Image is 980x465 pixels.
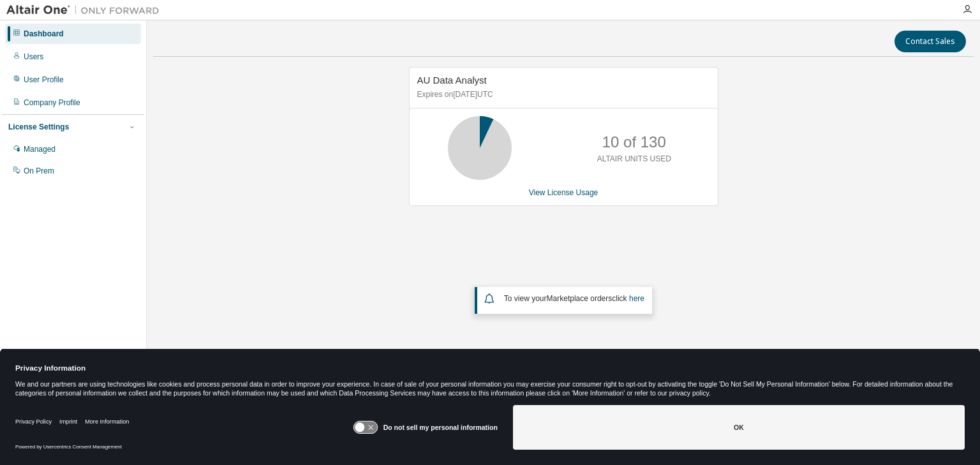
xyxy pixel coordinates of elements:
[6,4,166,17] img: Altair One
[529,188,598,197] a: View License Usage
[629,294,644,303] a: here
[504,294,644,303] span: To view your click
[24,166,54,176] div: On Prem
[417,75,487,85] span: AU Data Analyst
[8,122,69,132] div: License Settings
[895,31,966,52] button: Contact Sales
[597,154,671,165] p: ALTAIR UNITS USED
[24,75,64,85] div: User Profile
[24,98,80,108] div: Company Profile
[602,131,666,153] p: 10 of 130
[24,52,43,62] div: Users
[24,29,64,39] div: Dashboard
[547,294,612,303] em: Marketplace orders
[417,89,707,100] p: Expires on [DATE] UTC
[24,144,56,154] div: Managed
